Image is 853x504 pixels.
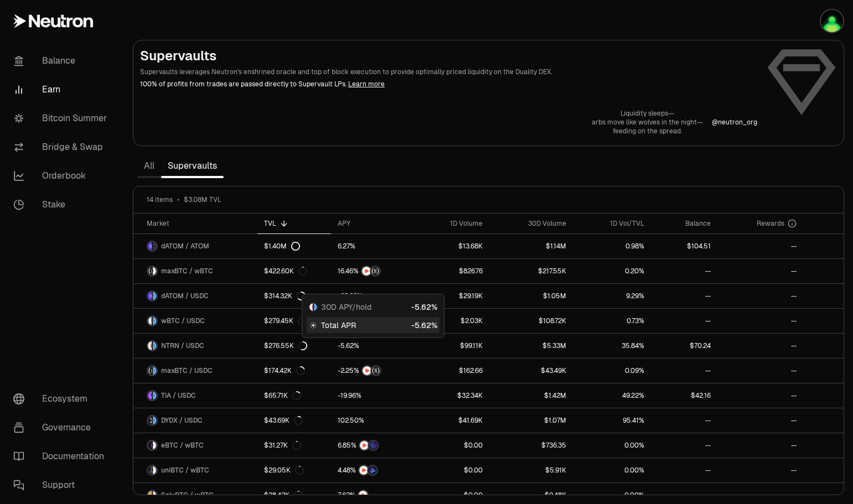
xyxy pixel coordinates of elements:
[369,441,378,450] img: EtherFi Points
[413,383,489,408] a: $32.34K
[573,284,651,308] a: 9.29%
[573,458,651,482] a: 0.00%
[321,302,371,313] span: 30D APY/hold
[257,309,331,333] a: $279.45K
[4,442,120,471] a: Documentation
[264,466,304,475] div: $29.05K
[592,118,703,127] p: arbs move like wolves in the night—
[140,47,757,65] h2: Supervaults
[161,441,204,450] span: eBTC / wBTC
[257,334,331,358] a: $276.55K
[331,259,413,283] a: NTRNStructured Points
[257,358,331,383] a: $174.42K
[580,219,644,228] div: 1D Vol/TVL
[4,471,120,500] a: Support
[153,466,157,475] img: wBTC Logo
[4,104,120,133] a: Bitcoin Summer
[368,466,377,475] img: Bedrock Diamonds
[821,10,843,32] img: 0xEvilPixie (DROP,Neutron)
[651,408,717,433] a: --
[4,190,120,219] a: Stake
[371,366,380,375] img: Structured Points
[147,195,173,204] span: 14 items
[148,242,152,251] img: dATOM Logo
[338,490,407,501] button: NTRN
[148,466,152,475] img: uniBTC Logo
[338,219,407,228] div: APY
[153,292,157,300] img: USDC Logo
[573,383,651,408] a: 49.22%
[133,383,257,408] a: TIA LogoUSDC LogoTIA / USDC
[338,266,407,277] button: NTRNStructured Points
[359,491,368,500] img: NTRN
[133,234,257,258] a: dATOM LogoATOM LogodATOM / ATOM
[153,267,157,276] img: wBTC Logo
[161,491,214,500] span: SolvBTC / wBTC
[148,341,152,350] img: NTRN Logo
[148,267,152,276] img: maxBTC Logo
[362,267,371,276] img: NTRN
[360,441,369,450] img: NTRN
[133,433,257,458] a: eBTC LogowBTC LogoeBTC / wBTC
[161,366,213,375] span: maxBTC / USDC
[359,466,368,475] img: NTRN
[489,259,572,283] a: $217.55K
[153,242,157,251] img: ATOM Logo
[651,284,717,308] a: --
[148,292,152,300] img: dATOM Logo
[712,118,757,127] a: @neutron_org
[133,284,257,308] a: dATOM LogoUSDC LogodATOM / USDC
[371,267,380,276] img: Structured Points
[264,316,307,325] div: $279.45K
[148,441,152,450] img: eBTC Logo
[413,309,489,333] a: $2.03K
[658,219,711,228] div: Balance
[651,358,717,383] a: --
[257,259,331,283] a: $422.60K
[413,259,489,283] a: $826.76
[573,408,651,433] a: 95.41%
[489,234,572,258] a: $1.14M
[153,366,157,375] img: USDC Logo
[257,458,331,482] a: $29.05K
[257,408,331,433] a: $43.69K
[717,383,803,408] a: --
[489,309,572,333] a: $108.72K
[331,458,413,482] a: NTRNBedrock Diamonds
[489,383,572,408] a: $1.42M
[133,309,257,333] a: wBTC LogoUSDC LogowBTC / USDC
[413,284,489,308] a: $29.19K
[717,458,803,482] a: --
[153,441,157,450] img: wBTC Logo
[257,284,331,308] a: $314.32K
[161,341,204,350] span: NTRN / USDC
[161,416,203,425] span: DYDX / USDC
[161,466,209,475] span: uniBTC / wBTC
[264,341,307,350] div: $276.55K
[161,391,196,400] span: TIA / USDC
[133,259,257,283] a: maxBTC LogowBTC LogomaxBTC / wBTC
[338,365,407,376] button: NTRNStructured Points
[413,433,489,458] a: $0.00
[161,292,209,300] span: dATOM / USDC
[592,127,703,136] p: feeding on the spread.
[153,391,157,400] img: USDC Logo
[363,366,371,375] img: NTRN
[133,458,257,482] a: uniBTC LogowBTC LogouniBTC / wBTC
[257,383,331,408] a: $65.71K
[717,259,803,283] a: --
[413,358,489,383] a: $162.66
[489,284,572,308] a: $1.05M
[148,491,152,500] img: SolvBTC Logo
[348,80,385,89] a: Learn more
[161,316,205,325] span: wBTC / USDC
[573,259,651,283] a: 0.20%
[137,155,161,177] a: All
[717,284,803,308] a: --
[264,391,301,400] div: $65.71K
[489,358,572,383] a: $43.49K
[712,118,757,127] p: @ neutron_org
[651,259,717,283] a: --
[651,433,717,458] a: --
[161,155,224,177] a: Supervaults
